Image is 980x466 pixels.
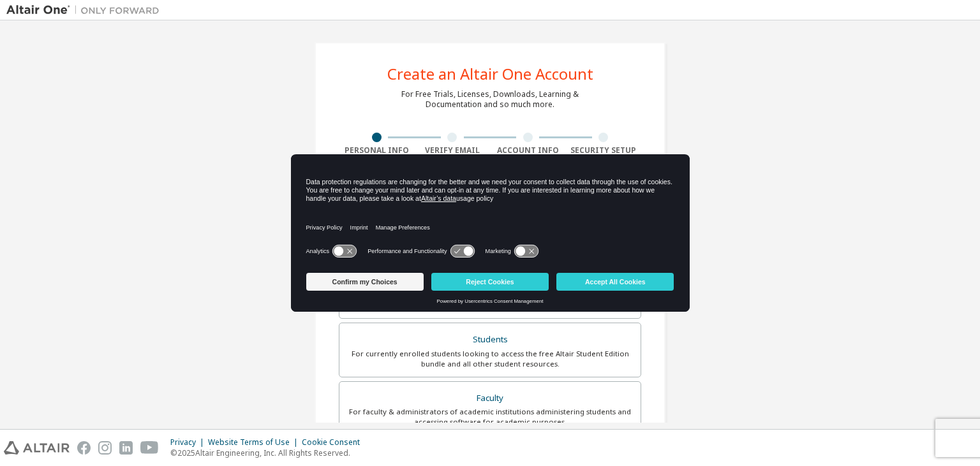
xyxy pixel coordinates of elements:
[170,448,367,458] p: © 2025 Altair Engineering, Inc. All Rights Reserved.
[490,145,566,156] div: Account Info
[347,349,633,369] div: For currently enrolled students looking to access the free Altair Student Edition bundle and all ...
[119,441,133,455] img: linkedin.svg
[347,331,633,349] div: Students
[347,390,633,407] div: Faculty
[140,441,159,455] img: youtube.svg
[566,145,642,156] div: Security Setup
[208,437,302,448] div: Website Terms of Use
[339,145,415,156] div: Personal Info
[170,437,208,448] div: Privacy
[6,4,166,17] img: Altair One
[302,437,367,448] div: Cookie Consent
[98,441,112,455] img: instagram.svg
[77,441,91,455] img: facebook.svg
[347,407,633,427] div: For faculty & administrators of academic institutions administering students and accessing softwa...
[401,89,579,110] div: For Free Trials, Licenses, Downloads, Learning & Documentation and so much more.
[415,145,491,156] div: Verify Email
[4,441,70,455] img: altair_logo.svg
[387,66,593,82] div: Create an Altair One Account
